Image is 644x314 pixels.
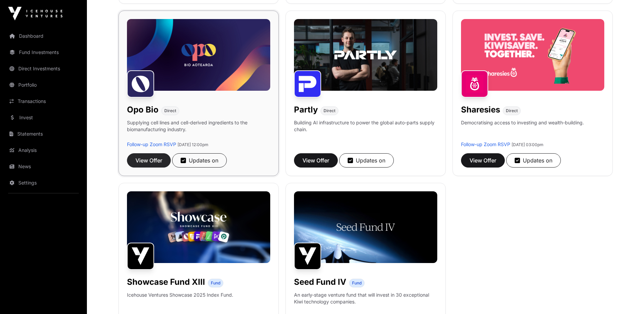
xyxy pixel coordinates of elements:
[294,191,437,263] img: Seed-Fund-4_Banner.jpg
[461,70,488,98] img: Sharesies
[5,45,81,60] a: Fund Investments
[178,142,208,147] span: [DATE] 12:00pm
[294,153,338,168] button: View Offer
[324,108,335,114] span: Direct
[127,292,233,298] p: Icehouse Ventures Showcase 2025 Index Fund.
[127,153,171,168] button: View Offer
[294,277,346,287] h1: Seed Fund IV
[181,156,218,164] div: Updates on
[5,77,81,92] a: Portfolio
[211,280,220,286] span: Fund
[294,19,437,91] img: Partly-Banner.jpg
[127,277,205,287] h1: Showcase Fund XIII
[294,243,321,270] img: Seed Fund IV
[461,153,505,168] button: View Offer
[339,153,394,168] button: Updates on
[610,281,644,314] iframe: Chat Widget
[5,94,81,109] a: Transactions
[461,19,604,91] img: Sharesies-Banner.jpg
[127,104,159,115] h1: Opo Bio
[470,156,496,164] span: View Offer
[302,156,329,164] span: View Offer
[294,70,321,98] img: Partly
[127,243,154,270] img: Showcase Fund XIII
[127,19,270,91] img: Opo-Bio-Banner.jpg
[461,141,510,147] a: Follow-up Zoom RSVP
[135,156,162,164] span: View Offer
[506,108,518,114] span: Direct
[5,29,81,43] a: Dashboard
[461,119,584,141] p: Democratising access to investing and wealth-building.
[172,153,227,168] button: Updates on
[294,104,318,115] h1: Partly
[512,142,544,147] span: [DATE] 03:00pm
[294,119,437,141] p: Building AI infrastructure to power the global auto-parts supply chain.
[8,7,62,20] img: Icehouse Ventures Logo
[164,108,176,114] span: Direct
[127,70,154,98] img: Opo Bio
[515,156,552,164] div: Updates on
[5,159,81,174] a: News
[5,126,81,141] a: Statements
[127,119,270,133] p: Supplying cell lines and cell-derived ingredients to the biomanufacturing industry.
[352,280,362,286] span: Fund
[127,191,270,263] img: Showcase-Fund-Banner-1.jpg
[461,104,500,115] h1: Sharesies
[5,143,81,158] a: Analysis
[294,292,437,305] p: An early-stage venture fund that will invest in 30 exceptional Kiwi technology companies.
[506,153,561,168] button: Updates on
[127,141,176,147] a: Follow-up Zoom RSVP
[5,110,81,125] a: Invest
[348,156,385,164] div: Updates on
[5,175,81,190] a: Settings
[5,61,81,76] a: Direct Investments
